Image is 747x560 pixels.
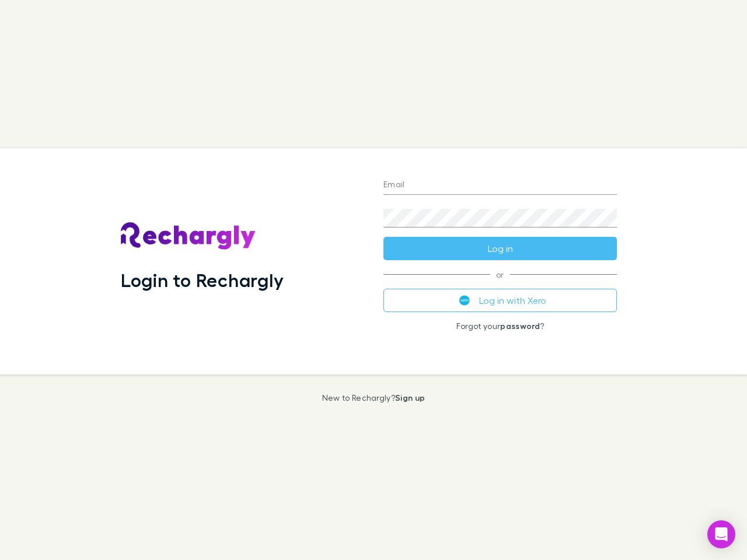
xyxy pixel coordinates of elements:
a: Sign up [395,393,425,402]
div: Open Intercom Messenger [707,520,735,548]
button: Log in with Xero [383,289,617,312]
p: Forgot your ? [383,321,617,331]
img: Xero's logo [459,295,470,306]
span: or [383,274,617,275]
img: Rechargly's Logo [121,222,256,250]
h1: Login to Rechargly [121,269,284,291]
a: password [500,321,540,331]
button: Log in [383,237,617,260]
p: New to Rechargly? [322,393,425,402]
